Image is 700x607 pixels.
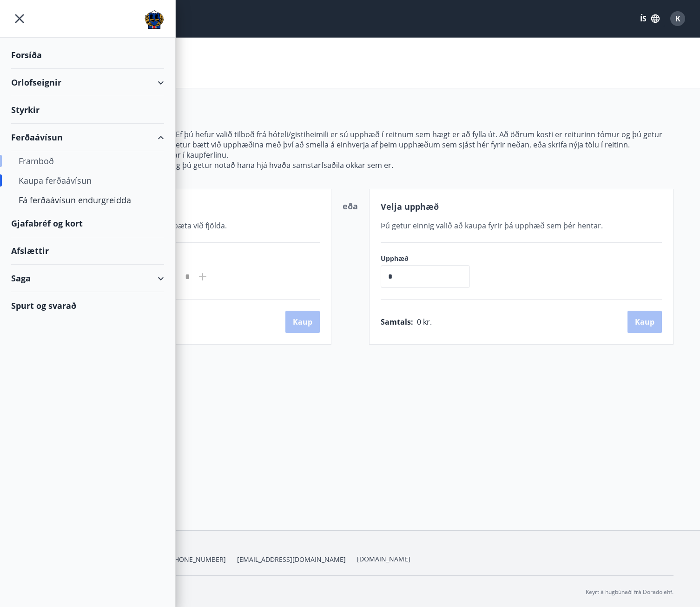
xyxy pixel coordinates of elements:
[26,160,674,170] p: Mundu að ferðaávísunin rennur aldrei út og þú getur notað hana hjá hvaða samstarfsaðila okkar sem...
[343,200,358,212] span: eða
[11,210,164,237] div: Gjafabréf og kort
[145,10,164,29] img: union_logo
[11,10,28,27] button: menu
[26,129,674,150] p: Hér getur þú valið upphæð ávísunarinnar. Ef þú hefur valið tilboð frá hóteli/gistiheimili er sú u...
[11,124,164,151] div: Ferðaávísun
[19,190,157,210] div: Fá ferðaávísun endurgreidda
[381,201,439,212] span: Velja upphæð
[381,254,479,263] label: Upphæð
[381,220,603,231] span: Þú getur einnig valið að kaupa fyrir þá upphæð sem þér hentar.
[11,265,164,292] div: Saga
[11,237,164,265] div: Afslættir
[635,10,665,27] button: ÍS
[357,554,410,563] a: [DOMAIN_NAME]
[19,151,157,171] div: Framboð
[237,555,346,564] span: [EMAIL_ADDRESS][DOMAIN_NAME]
[11,41,164,69] div: Forsíða
[675,13,680,24] span: K
[26,150,674,160] p: Athugaðu að niðurgreiðslan bætist við síðar í kaupferlinu.
[381,317,413,327] span: Samtals :
[168,555,226,564] span: [PHONE_NUMBER]
[11,292,164,319] div: Spurt og svarað
[19,171,157,190] div: Kaupa ferðaávísun
[11,96,164,124] div: Styrkir
[667,7,689,30] button: K
[417,317,432,327] span: 0 kr.
[586,588,674,596] p: Keyrt á hugbúnaði frá Dorado ehf.
[11,69,164,96] div: Orlofseignir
